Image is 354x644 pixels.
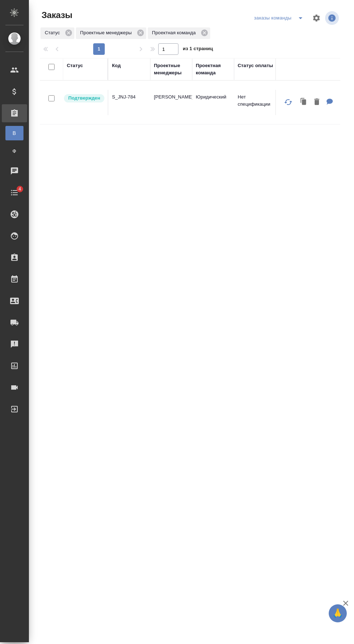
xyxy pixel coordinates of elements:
[192,90,234,115] td: Юридический
[154,62,189,76] div: Проектные менеджеры
[148,27,210,39] div: Проектная команда
[112,93,147,101] p: S_JNJ-784
[308,9,325,27] span: Настроить таблицу
[196,62,230,76] div: Проектная команда
[150,90,192,115] td: [PERSON_NAME]
[45,29,62,36] p: Статус
[325,11,340,25] span: Посмотреть информацию
[329,604,347,622] button: 🙏
[332,606,344,621] span: 🙏
[5,126,23,140] a: В
[152,29,198,36] p: Проектная команда
[40,9,72,21] span: Заказы
[183,44,213,55] span: из 1 страниц
[68,95,100,102] p: Подтвержден
[9,148,20,155] span: Ф
[63,93,104,103] div: Выставляет КМ после уточнения всех необходимых деталей и получения согласия клиента на запуск. С ...
[40,27,74,39] div: Статус
[2,184,27,202] a: 4
[112,62,121,69] div: Код
[80,29,134,36] p: Проектные менеджеры
[5,144,23,158] a: Ф
[297,95,311,110] button: Клонировать
[280,93,297,111] button: Обновить
[311,95,323,110] button: Удалить
[238,62,273,69] div: Статус оплаты
[76,27,146,39] div: Проектные менеджеры
[14,185,25,193] span: 4
[67,62,83,69] div: Статус
[234,90,279,115] td: Нет спецификации
[9,130,20,137] span: В
[252,12,308,24] div: split button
